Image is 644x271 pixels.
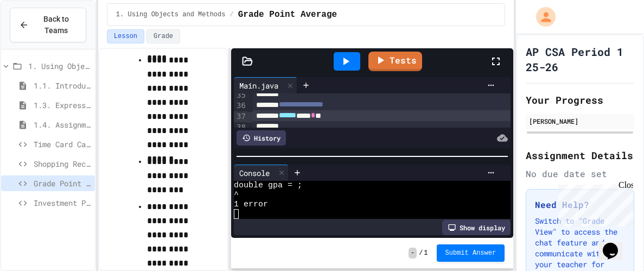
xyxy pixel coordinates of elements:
[10,8,86,42] button: Back to Teams
[526,92,634,108] h2: Your Progress
[234,77,297,93] div: Main.java
[35,14,77,36] span: Back to Teams
[229,10,233,19] span: /
[526,167,634,180] div: No due date set
[116,10,226,19] span: 1. Using Objects and Methods
[234,190,239,200] span: ^
[598,228,633,260] iframe: chat widget
[107,29,144,43] button: Lesson
[234,165,289,181] div: Console
[34,178,91,189] span: Grade Point Average
[437,244,505,262] button: Submit Answer
[234,100,247,111] div: 36
[34,99,91,111] span: 1.3. Expressions and Output [New]
[554,180,633,226] iframe: chat widget
[238,8,337,21] span: Grade Point Average
[525,4,558,29] div: My Account
[34,80,91,91] span: 1.1. Introduction to Algorithms, Programming, and Compilers
[234,200,268,210] span: 1 error
[424,249,428,257] span: 1
[234,90,247,101] div: 35
[234,181,302,191] span: double gpa = ;
[529,116,631,126] div: [PERSON_NAME]
[526,44,634,74] h1: AP CSA Period 1 25-26
[368,52,422,71] a: Tests
[234,122,247,133] div: 38
[442,220,511,235] div: Show display
[34,138,91,150] span: Time Card Calculator
[526,148,634,163] h2: Assignment Details
[409,248,417,259] span: -
[146,29,180,43] button: Grade
[234,80,284,91] div: Main.java
[234,111,247,122] div: 37
[445,249,496,257] span: Submit Answer
[234,167,275,179] div: Console
[28,60,91,72] span: 1. Using Objects and Methods
[535,198,625,211] h3: Need Help?
[34,158,91,169] span: Shopping Receipt Builder
[34,197,91,209] span: Investment Portfolio Tracker
[4,4,75,69] div: Chat with us now!Close
[419,249,423,257] span: /
[34,119,91,130] span: 1.4. Assignment and Input
[237,130,286,146] div: History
